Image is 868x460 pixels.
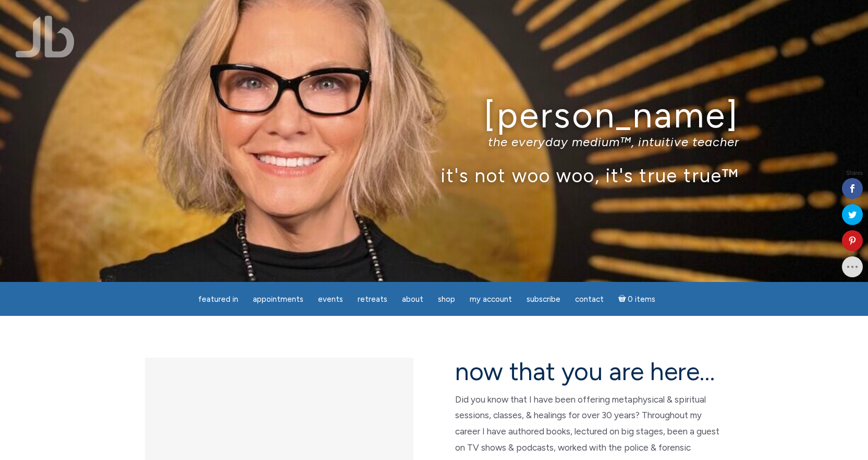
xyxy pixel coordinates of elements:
[129,164,739,186] p: it's not woo woo, it's true true™
[438,294,455,304] span: Shop
[402,294,423,304] span: About
[618,294,628,304] i: Cart
[463,289,518,310] a: My Account
[129,96,739,135] h1: [PERSON_NAME]
[247,289,310,310] a: Appointments
[846,171,863,176] span: Shares
[527,294,560,304] span: Subscribe
[612,288,662,310] a: Cart0 items
[575,294,604,304] span: Contact
[351,289,394,310] a: Retreats
[318,294,343,304] span: Events
[358,294,387,304] span: Retreats
[16,16,75,57] img: Jamie Butler. The Everyday Medium
[192,289,244,310] a: featured in
[432,289,461,310] a: Shop
[569,289,610,310] a: Contact
[129,134,739,149] p: the everyday medium™, intuitive teacher
[253,294,303,304] span: Appointments
[198,294,238,304] span: featured in
[396,289,430,310] a: About
[455,358,724,385] h2: now that you are here…
[520,289,567,310] a: Subscribe
[628,296,655,303] span: 0 items
[312,289,349,310] a: Events
[470,294,512,304] span: My Account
